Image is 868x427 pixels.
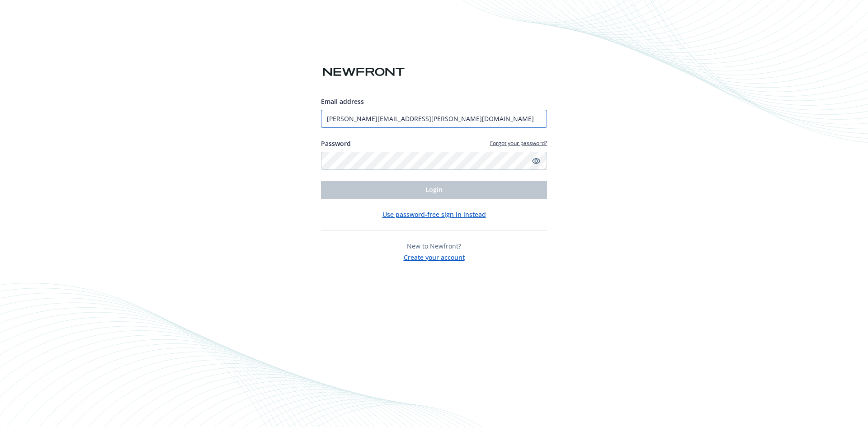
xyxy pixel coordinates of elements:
button: Use password-free sign in instead [382,210,486,219]
button: Login [321,181,547,199]
label: Password [321,139,351,148]
span: Login [425,185,443,194]
img: Newfront logo [321,64,406,80]
button: Create your account [404,251,465,262]
span: Email address [321,97,364,106]
input: Enter your password [321,152,547,170]
input: Enter your email [321,110,547,128]
a: Show password [531,155,542,166]
a: Forgot your password? [490,139,547,147]
span: New to Newfront? [407,242,461,250]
